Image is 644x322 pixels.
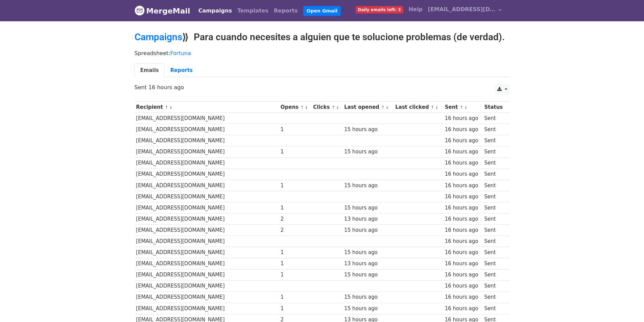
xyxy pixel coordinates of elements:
[406,3,425,16] a: Help
[483,191,506,202] td: Sent
[344,148,392,156] div: 15 hours ago
[483,146,506,157] td: Sent
[344,260,392,268] div: 13 hours ago
[425,3,504,19] a: [EMAIL_ADDRESS][DOMAIN_NAME]
[483,247,506,258] td: Sent
[135,113,279,124] td: [EMAIL_ADDRESS][DOMAIN_NAME]
[445,193,481,201] div: 16 hours ago
[281,204,310,212] div: 1
[445,260,481,268] div: 16 hours ago
[135,5,145,16] img: MergeMail logo
[483,202,506,213] td: Sent
[483,102,506,113] th: Status
[135,50,510,57] p: Spreadsheet:
[135,225,279,236] td: [EMAIL_ADDRESS][DOMAIN_NAME]
[445,126,481,133] div: 16 hours ago
[464,105,468,110] a: ↓
[445,305,481,313] div: 16 hours ago
[135,280,279,292] td: [EMAIL_ADDRESS][DOMAIN_NAME]
[483,292,506,303] td: Sent
[135,191,279,202] td: [EMAIL_ADDRESS][DOMAIN_NAME]
[135,202,279,213] td: [EMAIL_ADDRESS][DOMAIN_NAME]
[344,126,392,133] div: 15 hours ago
[342,102,393,113] th: Last opened
[483,135,506,146] td: Sent
[445,137,481,145] div: 16 hours ago
[483,236,506,247] td: Sent
[281,215,310,223] div: 2
[483,169,506,180] td: Sent
[385,105,389,110] a: ↓
[445,282,481,290] div: 16 hours ago
[483,258,506,269] td: Sent
[483,180,506,191] td: Sent
[135,84,510,91] p: Sent 16 hours ago
[135,236,279,247] td: [EMAIL_ADDRESS][DOMAIN_NAME]
[135,258,279,269] td: [EMAIL_ADDRESS][DOMAIN_NAME]
[135,303,279,314] td: [EMAIL_ADDRESS][DOMAIN_NAME]
[135,269,279,280] td: [EMAIL_ADDRESS][DOMAIN_NAME]
[300,105,304,110] a: ↑
[445,271,481,279] div: 16 hours ago
[445,170,481,178] div: 16 hours ago
[344,249,392,256] div: 15 hours ago
[445,249,481,256] div: 16 hours ago
[135,64,165,77] a: Emails
[135,31,510,43] h2: ⟫ Para cuando necesites a alguien que te solucione problemas (de verdad).
[353,3,406,16] a: Daily emails left: 3
[356,6,403,14] span: Daily emails left: 3
[135,157,279,169] td: [EMAIL_ADDRESS][DOMAIN_NAME]
[483,214,506,225] td: Sent
[344,204,392,212] div: 15 hours ago
[344,293,392,301] div: 15 hours ago
[281,305,310,313] div: 1
[483,303,506,314] td: Sent
[279,102,312,113] th: Opens
[281,182,310,190] div: 1
[281,148,310,156] div: 1
[135,292,279,303] td: [EMAIL_ADDRESS][DOMAIN_NAME]
[135,169,279,180] td: [EMAIL_ADDRESS][DOMAIN_NAME]
[170,50,191,56] a: Fortuna
[196,4,235,18] a: Campaigns
[344,271,392,279] div: 15 hours ago
[281,260,310,268] div: 1
[431,105,434,110] a: ↑
[135,135,279,146] td: [EMAIL_ADDRESS][DOMAIN_NAME]
[281,249,310,256] div: 1
[135,4,190,18] a: MergeMail
[445,182,481,190] div: 16 hours ago
[281,271,310,279] div: 1
[311,102,342,113] th: Clicks
[165,105,168,110] a: ↑
[305,105,308,110] a: ↓
[169,105,173,110] a: ↓
[135,180,279,191] td: [EMAIL_ADDRESS][DOMAIN_NAME]
[445,238,481,245] div: 16 hours ago
[344,182,392,190] div: 15 hours ago
[445,148,481,156] div: 16 hours ago
[460,105,463,110] a: ↑
[344,215,392,223] div: 13 hours ago
[381,105,385,110] a: ↑
[303,6,341,16] a: Open Gmail
[135,102,279,113] th: Recipient
[483,225,506,236] td: Sent
[135,214,279,225] td: [EMAIL_ADDRESS][DOMAIN_NAME]
[483,269,506,280] td: Sent
[483,280,506,292] td: Sent
[135,31,182,43] a: Campaigns
[336,105,339,110] a: ↓
[445,204,481,212] div: 16 hours ago
[344,305,392,313] div: 15 hours ago
[483,113,506,124] td: Sent
[344,226,392,234] div: 15 hours ago
[271,4,301,18] a: Reports
[393,102,443,113] th: Last clicked
[445,159,481,167] div: 16 hours ago
[445,215,481,223] div: 16 hours ago
[165,64,198,77] a: Reports
[445,226,481,234] div: 16 hours ago
[428,5,496,14] span: [EMAIL_ADDRESS][DOMAIN_NAME]
[281,226,310,234] div: 2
